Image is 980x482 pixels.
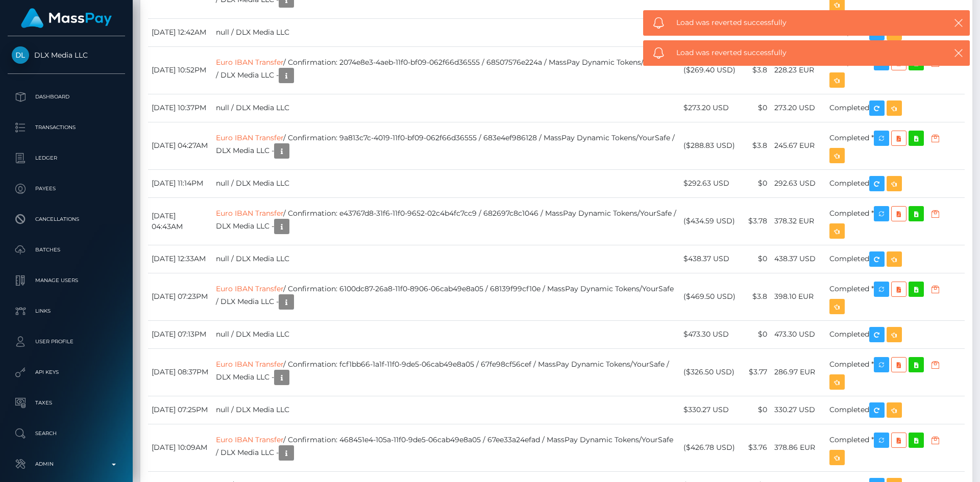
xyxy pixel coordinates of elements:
[12,212,121,227] p: Cancellations
[21,8,112,28] img: MassPay Logo
[12,242,121,258] p: Batches
[12,89,121,105] p: Dashboard
[676,47,928,58] span: Load was reverted successfully
[12,426,121,441] p: Search
[8,50,125,60] span: DLX Media LLC
[12,120,121,135] p: Transactions
[12,395,121,411] p: Taxes
[12,273,121,288] p: Manage Users
[12,456,121,472] p: Admin
[12,150,121,166] p: Ledger
[12,334,121,349] p: User Profile
[12,365,121,380] p: API Keys
[12,181,121,196] p: Payees
[12,46,29,64] img: DLX Media LLC
[12,303,121,319] p: Links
